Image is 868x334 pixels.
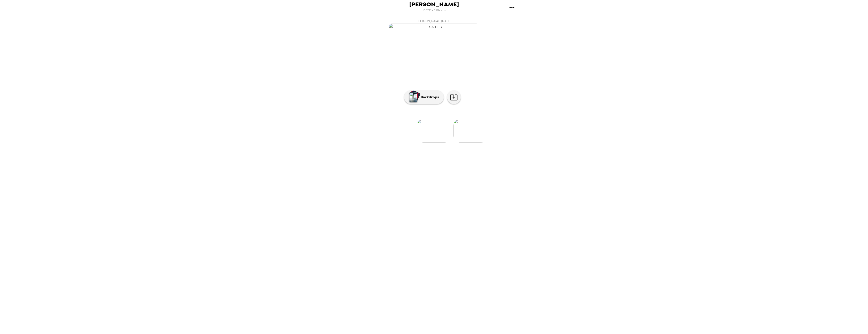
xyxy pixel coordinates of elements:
img: gallery [453,119,488,143]
p: Backdrops [418,94,439,100]
img: gallery [417,119,451,143]
img: gallery [389,24,479,30]
button: Backdrops [404,90,444,104]
span: [PERSON_NAME] , [DATE] [417,18,451,24]
span: [DATE] • 2 Photos [422,7,446,14]
button: [PERSON_NAME],[DATE] [343,17,525,31]
span: [PERSON_NAME] [409,1,459,7]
